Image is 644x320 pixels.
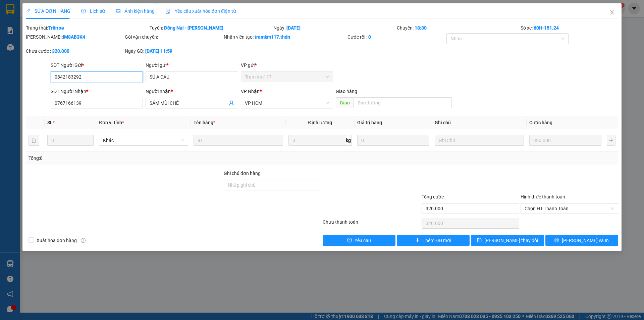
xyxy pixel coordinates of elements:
img: icon [165,9,171,14]
div: Chưa cước : [26,47,123,55]
span: Khác [103,135,184,145]
span: exclamation-circle [347,238,352,243]
div: Số xe: [520,24,619,32]
div: Người gửi [146,61,238,69]
button: printer[PERSON_NAME] và In [545,235,618,246]
div: VP gửi [241,61,333,69]
b: IM8AB3K4 [63,34,85,40]
span: Giao [336,97,354,108]
div: Tổng: 8 [29,154,249,162]
span: Thêm ĐH mới [423,237,451,244]
span: save [477,238,482,243]
button: plus [607,135,615,146]
span: Giao hàng [336,89,357,94]
span: edit [26,9,31,13]
span: Giá trị hàng [357,120,382,125]
span: [PERSON_NAME] và In [562,237,609,244]
b: Đồng Nai - [PERSON_NAME] [164,25,223,31]
div: Chuyến: [396,24,520,32]
div: Trạng thái: [25,24,149,32]
input: Ghi chú đơn hàng [224,180,321,190]
span: close [609,10,615,15]
label: Hình thức thanh toán [521,194,565,199]
span: kg [345,135,352,146]
span: plus [415,238,420,243]
button: plusThêm ĐH mới [397,235,470,246]
span: printer [554,238,559,243]
span: Lịch sử [81,8,105,14]
div: Gói vận chuyển: [125,33,222,41]
span: Cước hàng [529,120,552,125]
button: exclamation-circleYêu cầu [323,235,395,246]
span: Tổng cước [422,194,444,199]
span: SỬA ĐƠN HÀNG [26,8,70,14]
span: Ảnh kiện hàng [116,8,155,14]
div: Cước rồi : [347,33,445,41]
div: Người nhận [146,88,238,95]
div: Chưa thanh toán [322,218,421,230]
span: Xuất hóa đơn hàng [34,237,79,244]
b: 320.000 [52,48,69,54]
button: delete [29,135,39,146]
span: Định lượng [308,120,332,125]
div: SĐT Người Gửi [51,61,143,69]
div: Ngày GD: [125,47,222,55]
input: 0 [529,135,601,146]
div: Nhân viên tạo: [224,33,346,41]
div: Tuyến: [149,24,273,32]
label: Ghi chú đơn hàng [224,171,261,176]
input: Ghi Chú [435,135,524,146]
span: picture [116,9,120,13]
b: tramkm117.thdn [255,34,290,40]
div: SĐT Người Nhận [51,88,143,95]
div: [PERSON_NAME]: [26,33,123,41]
b: Trên xe [48,25,64,31]
b: 0 [368,34,371,40]
span: Chọn HT Thanh Toán [525,203,614,214]
span: VP Nhận [241,89,260,94]
span: Trạm Km117 [245,72,329,82]
span: Yêu cầu [355,237,371,244]
button: Close [603,3,622,22]
b: [DATE] 11:59 [145,48,172,54]
b: 18:30 [415,25,427,31]
span: Tên hàng [194,120,215,125]
div: Ngày: [273,24,396,32]
span: user-add [229,100,234,106]
span: VP HCM [245,98,329,108]
b: 60H-151.24 [534,25,559,31]
span: SL [47,120,53,125]
button: save[PERSON_NAME] thay đổi [471,235,544,246]
th: Ghi chú [432,116,527,129]
span: [PERSON_NAME] thay đổi [484,237,538,244]
input: VD: Bàn, Ghế [194,135,283,146]
span: clock-circle [81,9,86,13]
span: info-circle [81,238,86,243]
input: Dọc đường [354,97,452,108]
b: [DATE] [286,25,301,31]
span: Yêu cầu xuất hóa đơn điện tử [165,8,236,14]
input: 0 [357,135,429,146]
span: Đơn vị tính [99,120,124,125]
